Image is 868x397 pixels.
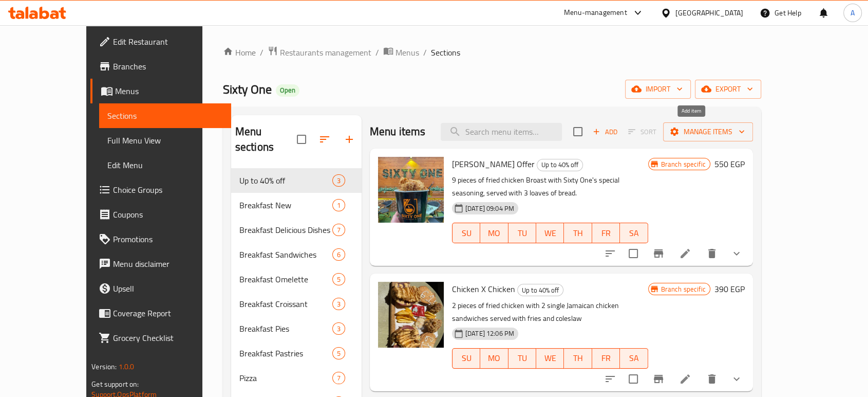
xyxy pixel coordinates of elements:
button: MO [480,348,508,369]
button: sort-choices [598,241,622,266]
span: Branches [113,60,223,73]
a: Coverage Report [90,301,231,326]
span: [DATE] 12:06 PM [461,329,518,338]
span: Breakfast Pastries [239,347,332,359]
div: items [332,199,345,211]
a: Promotions [90,227,231,251]
button: TU [508,348,536,369]
button: SA [620,348,648,369]
span: Breakfast Sandwiches [239,248,332,261]
span: Sixty One [223,78,272,101]
span: Breakfast Croissant [239,298,332,310]
a: Menus [383,46,419,59]
span: WE [540,226,560,241]
span: [PERSON_NAME] Offer [452,156,535,172]
div: Breakfast Pies3 [231,316,362,341]
button: SU [452,223,480,243]
span: 1 [333,201,345,210]
button: import [625,80,691,99]
span: 7 [333,225,345,235]
div: Up to 40% off3 [231,168,362,193]
button: FR [592,223,620,243]
span: Branch specific [657,159,710,169]
button: WE [536,223,564,243]
a: Branches [90,54,231,79]
span: TH [568,226,588,241]
span: 3 [333,324,345,334]
span: Manage items [671,125,745,138]
span: import [633,83,683,96]
h2: Menu items [370,124,426,139]
span: 7 [333,373,345,383]
div: Up to 40% off [537,159,583,171]
span: SU [457,226,476,241]
span: Menus [395,46,419,59]
a: Full Menu View [99,128,231,153]
h2: Menu sections [235,124,297,155]
span: SU [457,351,476,366]
span: 6 [333,250,345,260]
a: Menu disclaimer [90,251,231,276]
a: Sections [99,103,231,128]
button: Add section [337,127,362,152]
span: Up to 40% off [518,284,563,296]
button: Manage items [663,122,753,141]
span: Full Menu View [107,134,223,147]
span: Select section [567,121,589,142]
span: Select all sections [291,129,312,150]
a: Upsell [90,276,231,301]
span: Menus [115,85,223,97]
span: WE [540,351,560,366]
span: MO [484,351,504,366]
h6: 550 EGP [714,157,745,171]
span: export [703,83,753,96]
img: Shela Al Daheeh Offer [378,157,444,223]
p: 2 pieces of fried chicken with 2 single Jamaican chicken sandwiches served with fries and coleslaw [452,299,648,325]
span: Coverage Report [113,307,223,319]
div: Breakfast Omelette [239,273,332,285]
div: Breakfast Croissant3 [231,292,362,316]
input: search [441,123,562,141]
span: 3 [333,299,345,309]
span: Coupons [113,208,223,221]
div: items [332,298,345,310]
span: Promotions [113,233,223,245]
a: Choice Groups [90,177,231,202]
div: items [332,322,345,335]
li: / [375,46,379,59]
a: Edit menu item [679,373,691,385]
span: Restaurants management [280,46,371,59]
div: Menu-management [564,7,627,19]
span: Get support on: [91,377,139,391]
span: TU [513,351,532,366]
span: FR [596,351,616,366]
span: FR [596,226,616,241]
button: show more [724,241,749,266]
span: Grocery Checklist [113,332,223,344]
span: Sort sections [312,127,337,152]
div: items [332,248,345,261]
span: Breakfast Delicious Dishes [239,224,332,236]
span: Add [591,126,619,138]
button: SU [452,348,480,369]
div: Up to 40% off [517,284,563,296]
svg: Show Choices [730,373,743,385]
button: TH [564,348,592,369]
span: 1.0.0 [119,360,135,373]
svg: Show Choices [730,247,743,260]
a: Restaurants management [268,46,371,59]
a: Edit Menu [99,153,231,177]
a: Home [223,46,256,59]
span: Upsell [113,282,223,295]
span: Pizza [239,372,332,384]
div: items [332,372,345,384]
span: TH [568,351,588,366]
button: show more [724,367,749,391]
span: 5 [333,275,345,284]
div: Breakfast Sandwiches6 [231,242,362,267]
button: delete [700,241,724,266]
button: MO [480,223,508,243]
div: Breakfast New1 [231,193,362,218]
